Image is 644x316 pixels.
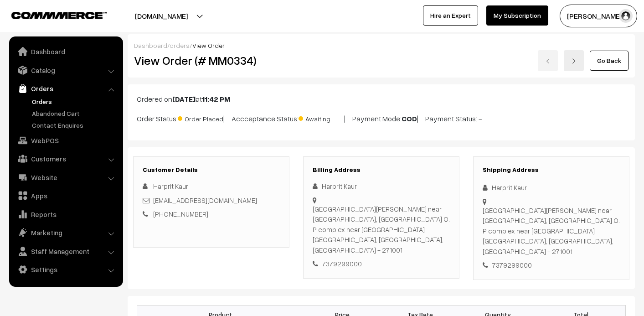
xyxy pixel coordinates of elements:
a: Go Back [590,51,629,71]
a: Contact Enquires [30,120,120,130]
a: Apps [11,187,120,204]
div: 7379299000 [483,260,620,270]
a: COMMMERCE [11,9,91,20]
img: COMMMERCE [11,12,107,19]
img: user [619,9,633,23]
a: Staff Management [11,243,120,259]
p: Order Status: | Accceptance Status: | Payment Mode: | Payment Status: - [137,112,626,124]
a: Marketing [11,224,120,241]
a: WebPOS [11,132,120,149]
a: [EMAIL_ADDRESS][DOMAIN_NAME] [153,196,257,204]
a: Dashboard [134,41,167,49]
h3: Shipping Address [483,166,620,174]
div: Harprit Kaur [313,181,450,192]
a: Website [11,169,120,186]
p: Ordered on at [137,93,626,104]
span: View Order [192,41,225,49]
button: [DOMAIN_NAME] [103,5,220,27]
button: [PERSON_NAME]… [560,5,637,27]
h3: Customer Details [143,166,280,174]
a: Dashboard [11,43,120,60]
a: My Subscription [486,5,548,26]
span: Harprit Kaur [153,182,188,190]
h2: View Order (# MM0334) [134,53,290,67]
a: Settings [11,261,120,278]
div: / / [134,41,629,50]
a: Reports [11,206,120,223]
a: Catalog [11,62,120,78]
a: Orders [11,80,120,97]
b: COD [402,114,417,123]
div: [GEOGRAPHIC_DATA][PERSON_NAME] near [GEOGRAPHIC_DATA], [GEOGRAPHIC_DATA] O. P complex near [GEOGR... [483,205,620,257]
a: Hire an Expert [423,5,478,26]
div: [GEOGRAPHIC_DATA][PERSON_NAME] near [GEOGRAPHIC_DATA], [GEOGRAPHIC_DATA] O. P complex near [GEOGR... [313,204,450,255]
img: right-arrow.png [571,58,577,64]
div: 7379299000 [313,259,450,269]
h3: Billing Address [313,166,450,174]
span: Awaiting [299,112,344,124]
b: 11:42 PM [202,94,230,104]
div: Harprit Kaur [483,182,620,193]
a: Orders [30,97,120,106]
b: [DATE] [172,94,196,104]
a: orders [170,41,190,49]
a: [PHONE_NUMBER] [153,210,208,218]
span: Order Placed [178,112,223,124]
a: Abandoned Cart [30,109,120,118]
a: Customers [11,150,120,167]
